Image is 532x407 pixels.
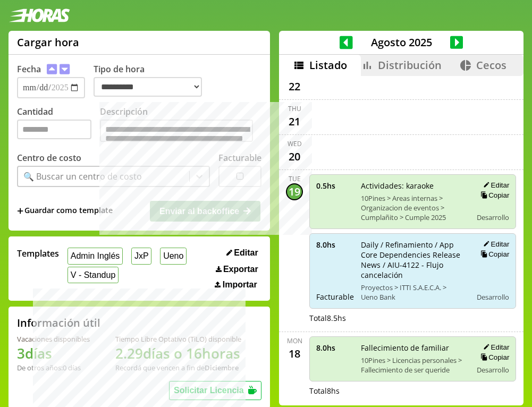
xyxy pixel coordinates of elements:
[17,120,91,139] input: Cantidad
[316,343,353,353] span: 8.0 hs
[213,264,261,275] button: Exportar
[353,35,450,49] span: Agosto 2025
[9,9,70,22] img: logotipo
[361,355,465,375] span: 10Pines > Licencias personales > Fallecimiento de ser queride
[17,205,113,217] span: +Guardar como template
[477,365,509,375] span: Desarrollo
[234,248,258,258] span: Editar
[316,181,353,191] span: 0.5 hs
[160,248,187,264] button: Ueno
[205,363,239,372] b: Diciembre
[361,343,465,353] span: Fallecimiento de familiar
[115,334,241,344] div: Tiempo Libre Optativo (TiLO) disponible
[17,205,23,217] span: +
[480,240,509,249] button: Editar
[378,58,442,72] span: Distribución
[477,191,509,200] button: Copiar
[309,313,516,323] div: Total 8.5 hs
[174,386,244,395] span: Solicitar Licencia
[17,334,90,344] div: Vacaciones disponibles
[286,183,303,200] div: 19
[361,240,465,280] span: Daily / Refinamiento / App Core Dependencies Release News / AIU-4122 - Flujo cancelación
[169,381,261,400] button: Solicitar Licencia
[480,343,509,352] button: Editar
[477,250,509,259] button: Copiar
[223,265,258,274] span: Exportar
[286,78,303,95] div: 22
[17,316,100,330] h2: Información útil
[287,336,302,345] div: Mon
[17,363,90,372] div: De otros años: 0 días
[223,280,257,290] span: Importar
[286,113,303,130] div: 21
[67,248,123,264] button: Admin Inglés
[67,267,119,283] button: V - Standup
[17,35,79,49] h1: Cargar hora
[316,292,353,302] span: Facturable
[288,139,302,148] div: Wed
[223,248,261,258] button: Editar
[309,386,516,396] div: Total 8 hs
[316,240,353,250] span: 8.0 hs
[100,120,253,142] textarea: Descripción
[361,283,465,302] span: Proyectos > ITTI S.A.E.C.A. > Ueno Bank
[17,248,59,259] span: Templates
[17,152,81,164] label: Centro de costo
[279,76,523,404] div: scrollable content
[17,63,41,75] label: Fecha
[289,174,301,183] div: Tue
[17,344,90,363] h1: 3 días
[23,171,142,182] div: 🔍 Buscar un centro de costo
[94,63,210,98] label: Tipo de hora
[480,181,509,190] button: Editar
[361,181,465,191] span: Actividades: karaoke
[477,213,509,222] span: Desarrollo
[115,363,241,372] div: Recordá que vencen a fin de
[218,152,261,164] label: Facturable
[131,248,151,264] button: JxP
[100,106,261,145] label: Descripción
[17,106,100,145] label: Cantidad
[477,292,509,302] span: Desarrollo
[94,77,202,97] select: Tipo de hora
[115,344,241,363] h1: 2.29 días o 16 horas
[477,353,509,362] button: Copiar
[476,58,506,72] span: Cecos
[361,193,465,222] span: 10Pines > Areas internas > Organizacion de eventos > Cumplañito > Cumple 2025
[286,345,303,362] div: 18
[286,148,303,165] div: 20
[288,104,301,113] div: Thu
[309,58,347,72] span: Listado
